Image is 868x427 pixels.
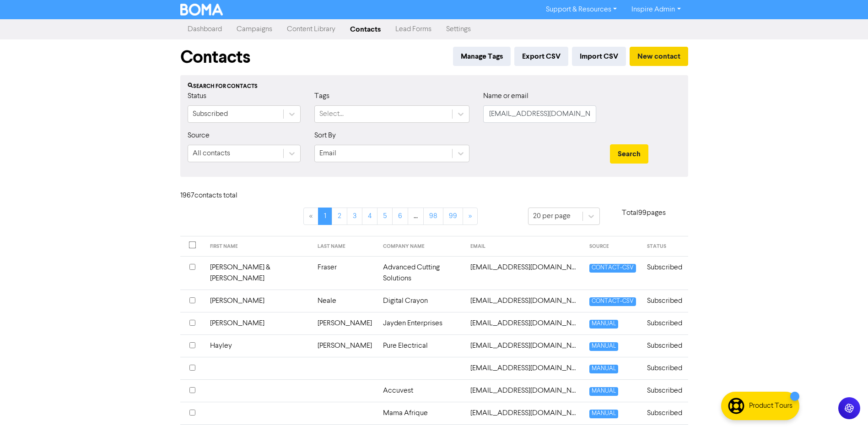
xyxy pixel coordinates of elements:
[589,297,636,306] span: CONTACT-CSV
[630,47,688,66] button: New contact
[188,91,206,102] label: Status
[642,312,688,334] td: Subscribed
[642,357,688,379] td: Subscribed
[318,208,332,225] a: Page 1 is your current page
[205,334,313,357] td: Hayley
[188,82,681,91] div: Search for contacts
[463,208,478,225] a: »
[642,379,688,402] td: Subscribed
[312,236,377,257] th: LAST NAME
[347,208,362,225] a: Page 3
[465,357,584,379] td: accounts@vikinggroup.com.au
[572,47,626,66] button: Import CSV
[589,320,618,328] span: MANUAL
[377,256,465,290] td: Advanced Cutting Solutions
[439,20,478,38] a: Settings
[589,264,636,273] span: CONTACT-CSV
[610,144,648,164] button: Search
[465,379,584,402] td: accuvest@accuvest.com.au
[589,365,618,373] span: MANUAL
[180,47,250,68] h1: Contacts
[193,109,228,120] div: Subscribed
[465,402,584,424] td: achiaa@bigpond.com
[539,2,624,17] a: Support & Resources
[312,312,377,334] td: [PERSON_NAME]
[453,47,511,66] button: Manage Tags
[392,208,408,225] a: Page 6
[205,312,313,334] td: [PERSON_NAME]
[343,20,388,38] a: Contacts
[229,20,280,38] a: Campaigns
[589,342,618,351] span: MANUAL
[377,402,465,424] td: Mama Afrique
[377,208,393,225] a: Page 5
[642,402,688,424] td: Subscribed
[642,334,688,357] td: Subscribed
[377,236,465,257] th: COMPANY NAME
[624,2,688,17] a: Inspire Admin
[465,312,584,334] td: accounts@jaydenenterprises.com
[205,256,313,290] td: [PERSON_NAME] & [PERSON_NAME]
[465,334,584,357] td: accounts@pureelectrical.net.au
[642,256,688,290] td: Subscribed
[514,47,568,66] button: Export CSV
[205,236,313,257] th: FIRST NAME
[589,410,618,418] span: MANUAL
[589,387,618,396] span: MANUAL
[312,290,377,312] td: Neale
[319,148,336,159] div: Email
[465,256,584,290] td: accounts@acseng.com.au
[377,334,465,357] td: Pure Electrical
[642,236,688,257] th: STATUS
[319,109,344,120] div: Select...
[180,20,229,38] a: Dashboard
[423,208,443,225] a: Page 98
[822,383,868,427] iframe: Chat Widget
[312,256,377,290] td: Fraser
[280,20,343,38] a: Content Library
[584,236,642,257] th: SOURCE
[377,290,465,312] td: Digital Crayon
[533,211,571,222] div: 20 per page
[314,130,336,141] label: Sort By
[205,290,313,312] td: [PERSON_NAME]
[362,208,377,225] a: Page 4
[642,290,688,312] td: Subscribed
[377,379,465,402] td: Accuvest
[312,334,377,357] td: [PERSON_NAME]
[314,91,329,102] label: Tags
[188,130,210,141] label: Source
[180,192,253,200] h6: 1967 contact s total
[600,208,688,219] p: Total 99 pages
[483,91,528,102] label: Name or email
[193,148,230,159] div: All contacts
[465,236,584,257] th: EMAIL
[443,208,463,225] a: Page 99
[180,4,223,16] img: BOMA Logo
[388,20,439,38] a: Lead Forms
[465,290,584,312] td: accounts@digitalcrayon.com.au
[332,208,347,225] a: Page 2
[377,312,465,334] td: Jayden Enterprises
